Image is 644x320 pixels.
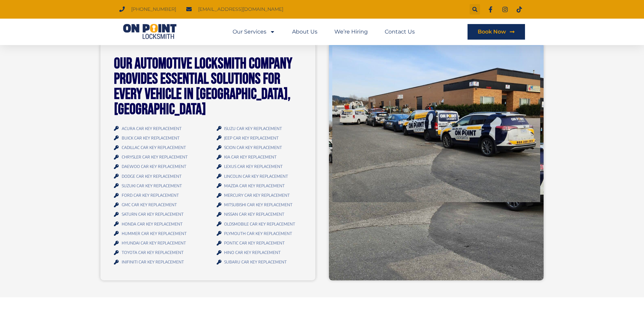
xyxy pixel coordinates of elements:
[120,238,186,248] span: HYUNDAI CAR KEY REPLACEMENT​
[222,210,284,219] span: NISSAN CAR KEY REPLACEMENT
[478,29,506,35] span: Book Now
[385,24,415,40] a: Contact Us
[120,248,184,257] span: TOYOTA CAR KEY REPLACEMENT​
[468,24,525,40] a: Book Now
[120,143,186,152] span: CADILLAC CAR KEY REPLACEMENT
[120,181,182,190] span: SUZUKI CAR KEY REPLACEMENT​
[114,56,302,117] h2: Our Automotive Locksmith Company Provides Essential Solutions for Every Vehicle in [GEOGRAPHIC_DA...
[334,24,368,40] a: We’re Hiring
[222,133,279,143] span: JEEP CAR KEY REPLACEMENT
[120,191,179,200] span: FORD CAR KEY REPLACEMENT​
[222,257,287,266] span: SUBARU CAR KEY REPLACEMENT
[332,46,541,202] img: Automotive Locksmith - Surrey, BC 5
[120,257,184,266] span: INIFINITI CAR KEY REPLACEMENT​
[470,4,480,15] div: Search
[233,24,275,40] a: Our Services
[120,172,182,181] span: DODGE CAR KEY REPLACEMENT​
[222,152,277,162] span: KIA CAR KEY REPLACEMENT
[222,124,282,133] span: ISUZU CAR KEY REPLACEMENT
[222,248,281,257] span: HINO CAR KEY REPLACEMENT
[222,172,288,181] span: LINCOLIN CAR KEY REPLACEMENT
[120,229,187,238] span: HUMMER CAR KEY REPLACEMENT​
[196,5,283,14] span: [EMAIL_ADDRESS][DOMAIN_NAME]
[222,143,282,152] span: SCION CAR KEY REPLACEMENT
[120,219,183,229] span: HONDA CAR KEY REPLACEMENT​
[222,219,295,229] span: OLDSMOBILE CAR KEY REPLACEMENT
[222,162,283,171] span: LEXUS CAR KEY REPLACEMENT
[120,210,184,219] span: SATURN CAR KEY REPLACEMENT​
[129,5,176,14] span: [PHONE_NUMBER]
[222,200,292,209] span: MITSUBISHI CAR KEY REPLACEMENT
[120,162,186,171] span: DAEWOO CAR KEY REPLACEMENT​
[233,24,415,40] nav: Menu
[120,200,177,209] span: GMC CAR KEY REPLACEMENT​
[120,152,188,162] span: CHRYSLER CAR KEY REPLACEMENT​
[120,124,182,133] span: ACURA CAR KEY REPLACEMENT
[120,133,180,143] span: BUICK CAR KEY REPLACEMENT
[222,191,290,200] span: MERCURY CAR KEY REPLACEMENT
[222,181,285,190] span: MAZDA CAR KEY REPLACEMENT
[292,24,317,40] a: About Us
[222,229,292,238] span: PLYMOUTH CAR KEY REPLACEMENT
[222,238,285,248] span: PONTIC CAR KEY REPLACEMENT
